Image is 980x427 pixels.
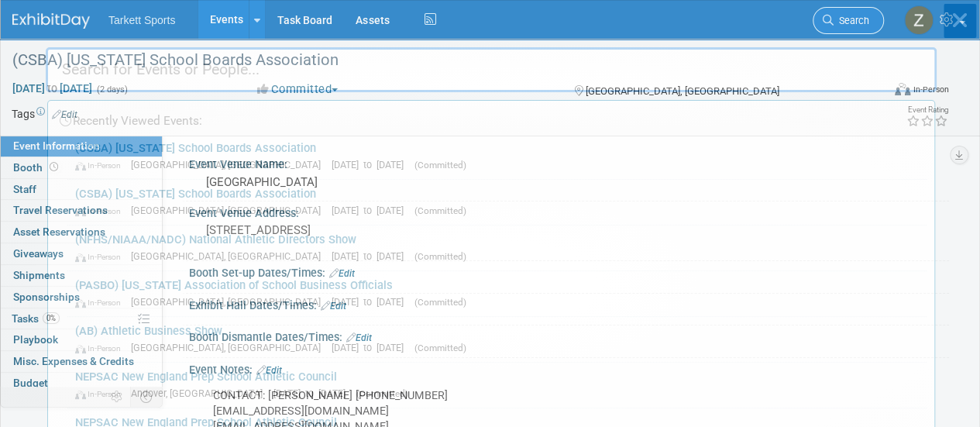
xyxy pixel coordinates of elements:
span: [DATE] to [DATE] [332,250,411,262]
a: (AB) Athletic Business Show In-Person [GEOGRAPHIC_DATA], [GEOGRAPHIC_DATA] [DATE] to [DATE] (Comm... [67,317,927,362]
span: (Committed) [414,343,466,353]
span: [DATE] to [DATE] [332,159,411,170]
span: (Committed) [414,251,466,262]
span: (Committed) [414,160,466,170]
span: In-Person [75,298,128,308]
span: [GEOGRAPHIC_DATA], [GEOGRAPHIC_DATA] [131,205,328,216]
span: In-Person [75,252,128,262]
span: (Committed) [414,297,466,308]
a: (PASBO) [US_STATE] Association of School Business Officials In-Person [GEOGRAPHIC_DATA], [GEOGRAP... [67,271,927,316]
a: NEPSAC New England Prep School Athletic Council In-Person Andover, [GEOGRAPHIC_DATA] [DATE] to [D... [67,363,927,408]
span: (Committed) [414,205,466,216]
span: In-Person [75,343,128,353]
span: In-Person [75,389,128,399]
a: (CSBA) [US_STATE] School Boards Association In-Person [GEOGRAPHIC_DATA], [GEOGRAPHIC_DATA] [DATE]... [67,134,927,179]
span: [DATE] to [DATE] [332,342,411,353]
span: [GEOGRAPHIC_DATA], [GEOGRAPHIC_DATA] [131,342,328,353]
span: [GEOGRAPHIC_DATA], [GEOGRAPHIC_DATA] [131,159,328,170]
span: In-Person [75,160,128,170]
div: Recently Viewed Events: [56,101,927,134]
span: Andover, [GEOGRAPHIC_DATA] [131,387,270,399]
span: [DATE] to [DATE] [332,296,411,308]
input: Search for Events or People... [46,47,937,92]
span: [DATE] to [DATE] [332,205,411,216]
span: [GEOGRAPHIC_DATA], [GEOGRAPHIC_DATA] [131,296,328,308]
span: [DATE] to [DATE] [273,387,353,399]
a: (NFHS/NIAAA/NADC) National Athletic Directors Show In-Person [GEOGRAPHIC_DATA], [GEOGRAPHIC_DATA]... [67,226,927,270]
span: [GEOGRAPHIC_DATA], [GEOGRAPHIC_DATA] [131,250,328,262]
a: (CSBA) [US_STATE] School Boards Association In-Person [GEOGRAPHIC_DATA], [GEOGRAPHIC_DATA] [DATE]... [67,180,927,225]
span: (Committed) [356,388,408,399]
span: In-Person [75,206,128,216]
